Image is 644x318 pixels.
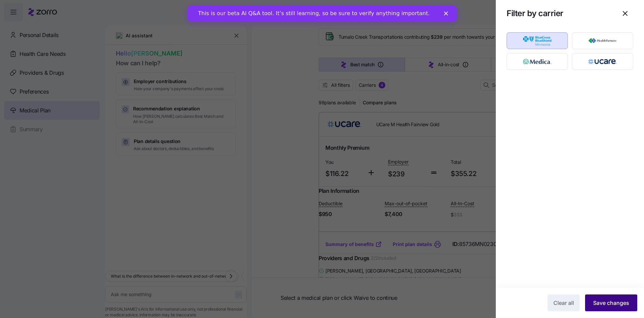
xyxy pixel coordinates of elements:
[257,6,263,10] div: Close
[578,55,627,68] img: UCare
[578,34,627,47] img: HealthPartners
[513,55,562,68] img: Medica
[553,299,574,307] span: Clear all
[548,294,580,311] button: Clear all
[187,5,457,22] iframe: Intercom live chat banner
[513,34,562,47] img: BlueCross BlueShield of Minnesota
[507,8,612,19] h1: Filter by carrier
[585,294,637,311] button: Save changes
[593,299,629,307] span: Save changes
